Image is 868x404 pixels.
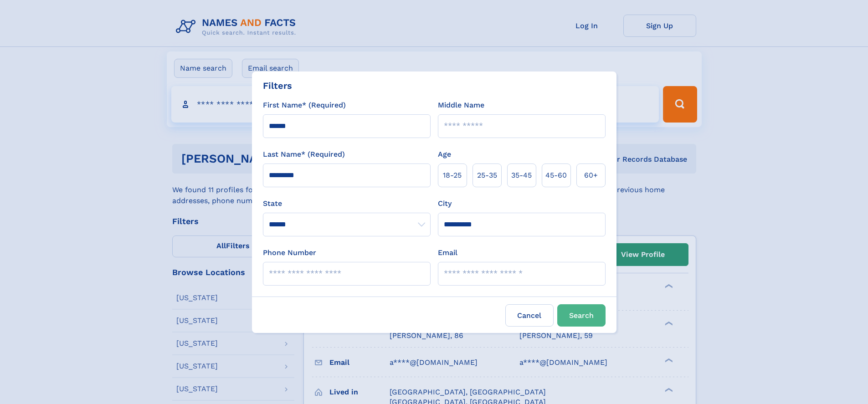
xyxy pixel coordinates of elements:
label: Age [438,149,451,160]
label: City [438,198,452,209]
button: Search [557,304,606,327]
label: Phone Number [263,247,316,258]
label: Last Name* (Required) [263,149,345,160]
span: 45‑60 [545,170,567,181]
label: Cancel [505,304,554,327]
span: 35‑45 [511,170,532,181]
span: 18‑25 [443,170,462,181]
span: 25‑35 [477,170,497,181]
label: Email [438,247,457,258]
label: State [263,198,431,209]
div: Filters [263,79,292,92]
span: 60+ [584,170,598,181]
label: First Name* (Required) [263,100,346,111]
label: Middle Name [438,100,484,111]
